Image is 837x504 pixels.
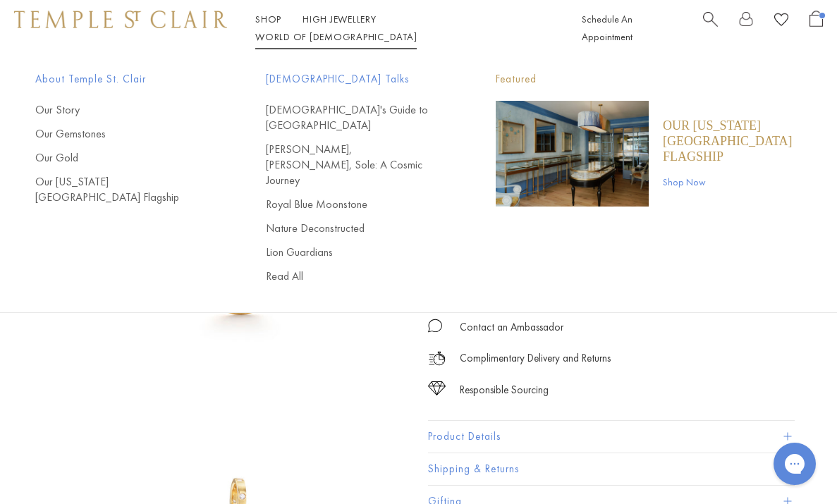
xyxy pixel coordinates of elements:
[582,13,633,43] a: Schedule An Appointment
[766,438,823,490] iframe: Gorgias live chat messenger
[809,11,823,46] a: Open Shopping Bag
[35,150,209,166] a: Our Gold
[35,126,209,142] a: Our Gemstones
[460,381,549,399] div: Responsible Sourcing
[255,11,550,46] nav: Main navigation
[266,221,440,236] a: Nature Deconstructed
[255,13,281,25] a: ShopShop
[428,421,795,453] button: Product Details
[266,102,440,133] a: [DEMOGRAPHIC_DATA]'s Guide to [GEOGRAPHIC_DATA]
[663,174,802,190] a: Shop Now
[663,118,802,164] a: Our [US_STATE][GEOGRAPHIC_DATA] Flagship
[303,13,377,25] a: High JewelleryHigh Jewellery
[266,269,440,284] a: Read All
[428,381,446,395] img: icon_sourcing.svg
[460,319,563,336] div: Contact an Ambassador
[266,245,440,260] a: Lion Guardians
[266,70,440,88] span: [DEMOGRAPHIC_DATA] Talks
[496,70,802,88] p: Featured
[428,350,446,367] img: icon_delivery.svg
[266,197,440,212] a: Royal Blue Moonstone
[266,142,440,188] a: [PERSON_NAME], [PERSON_NAME], Sole: A Cosmic Journey
[35,174,209,205] a: Our [US_STATE][GEOGRAPHIC_DATA] Flagship
[774,11,788,32] a: View Wishlist
[460,350,611,367] p: Complimentary Delivery and Returns
[35,102,209,118] a: Our Story
[428,319,442,333] img: MessageIcon-01_2.svg
[14,11,227,27] img: Temple St. Clair
[255,30,417,43] a: World of [DEMOGRAPHIC_DATA]World of [DEMOGRAPHIC_DATA]
[703,11,718,46] a: Search
[428,453,795,485] button: Shipping & Returns
[35,70,209,88] span: About Temple St. Clair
